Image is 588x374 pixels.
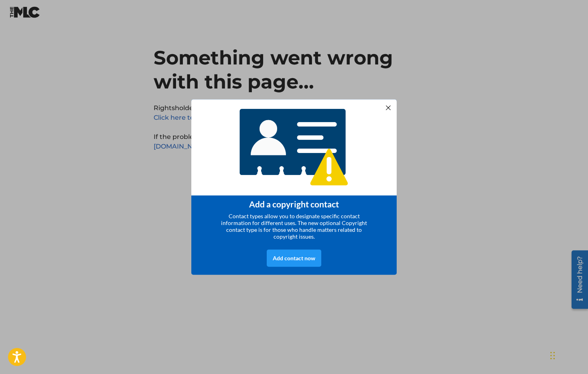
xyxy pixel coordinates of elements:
[6,3,22,61] div: Open Resource Center
[234,103,354,191] img: 4768233920565408.png
[191,99,397,275] div: entering modal
[9,9,20,46] div: Need help?
[267,249,321,267] div: Add contact now
[201,199,387,209] div: Add a copyright contact
[221,213,367,240] span: Contact types allow you to designate specific contact information for different uses. The new opt...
